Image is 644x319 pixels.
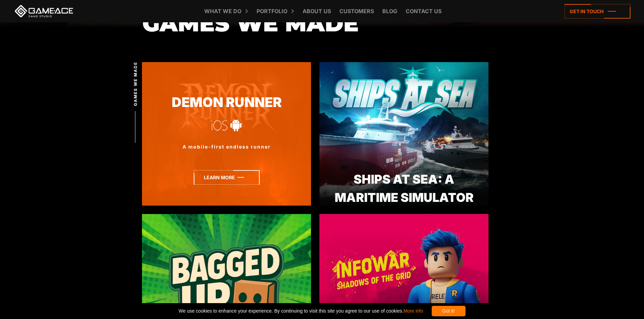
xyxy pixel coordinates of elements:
div: Ships At Sea: A Maritime Simulator [319,170,488,207]
a: More info [403,308,423,314]
img: Ships at sea preview image [319,62,488,206]
div: A mobile-first endless runner [142,143,311,150]
h1: GAMES WE MADE [142,11,502,36]
a: Demon Runner [142,92,311,112]
div: Got it! [432,306,466,316]
span: GAMES WE MADE [133,61,139,106]
a: Get in touch [565,4,630,19]
span: We use cookies to enhance your experience. By continuing to visit this site you agree to our use ... [178,306,423,316]
a: Learn more [194,170,260,185]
